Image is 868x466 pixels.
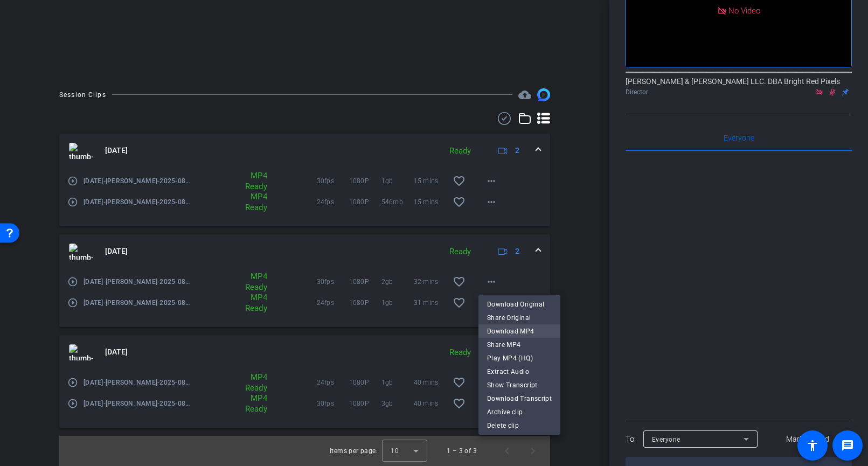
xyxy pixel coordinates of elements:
[487,298,552,311] span: Download Original
[487,338,552,351] span: Share MP4
[487,406,552,419] span: Archive clip
[487,379,552,392] span: Show Transcript
[487,365,552,378] span: Extract Audio
[487,325,552,338] span: Download MP4
[487,419,552,432] span: Delete clip
[487,392,552,405] span: Download Transcript
[487,352,552,365] span: Play MP4 (HQ)
[487,311,552,324] span: Share Original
